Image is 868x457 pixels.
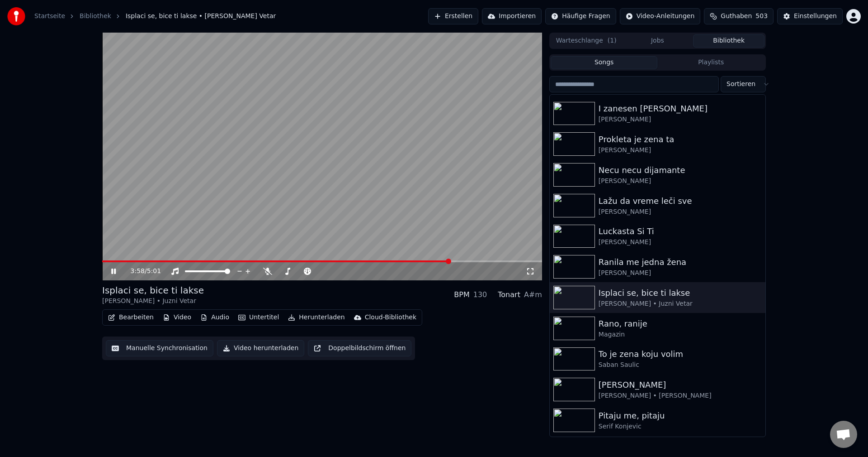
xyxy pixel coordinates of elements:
[599,195,762,207] div: Lažu da vreme leči sve
[599,133,762,146] div: Prokleta je zena ta
[7,7,25,25] img: youka
[34,12,65,21] a: Startseite
[599,102,762,115] div: I zanesen [PERSON_NAME]
[599,177,762,186] div: [PERSON_NAME]
[551,34,622,48] button: Warteschlange
[599,299,762,308] div: [PERSON_NAME] • Juzni Vetar
[599,115,762,124] div: [PERSON_NAME]
[482,8,542,24] button: Importieren
[126,12,276,21] span: Isplaci se, bice ti lakse • [PERSON_NAME] Vetar
[159,311,195,324] button: Video
[599,348,762,361] div: To je zena koju volim
[308,340,411,356] button: Doppelbildschirm öffnen
[147,267,161,276] span: 5:01
[545,8,616,24] button: Häufige Fragen
[80,12,111,21] a: Bibliothek
[235,311,283,324] button: Untertitel
[777,8,843,24] button: Einstellungen
[599,225,762,238] div: Luckasta Si Ti
[217,340,304,356] button: Video herunterladen
[599,422,762,431] div: Serif Konjevic
[599,409,762,422] div: Pitaju me, pitaju
[104,311,157,324] button: Bearbeiten
[599,317,762,330] div: Rano, ranije
[473,289,487,300] div: 130
[524,289,542,300] div: A#m
[599,379,762,391] div: [PERSON_NAME]
[34,12,276,21] nav: breadcrumb
[599,287,762,299] div: Isplaci se, bice ti lakse
[704,8,774,24] button: Guthaben503
[365,313,416,322] div: Cloud-Bibliothek
[599,330,762,339] div: Magazin
[599,391,762,400] div: [PERSON_NAME] • [PERSON_NAME]
[284,311,348,324] button: Herunterladen
[599,256,762,269] div: Ranila me jedna žena
[498,289,520,300] div: Tonart
[599,269,762,278] div: [PERSON_NAME]
[102,297,204,306] div: [PERSON_NAME] • Juzni Vetar
[197,311,233,324] button: Audio
[721,12,752,21] span: Guthaben
[599,238,762,247] div: [PERSON_NAME]
[131,267,152,276] div: /
[599,207,762,216] div: [PERSON_NAME]
[551,56,658,69] button: Songs
[693,34,764,48] button: Bibliothek
[428,8,478,24] button: Erstellen
[608,36,617,45] span: ( 1 )
[620,8,701,24] button: Video-Anleitungen
[830,421,857,448] div: Chat öffnen
[622,34,693,48] button: Jobs
[657,56,764,69] button: Playlists
[599,146,762,155] div: [PERSON_NAME]
[726,80,755,89] span: Sortieren
[454,289,469,300] div: BPM
[599,164,762,177] div: Necu necu dijamante
[131,267,145,276] span: 3:58
[102,284,204,297] div: Isplaci se, bice ti lakse
[794,12,837,21] div: Einstellungen
[599,361,762,370] div: Saban Saulic
[106,340,213,356] button: Manuelle Synchronisation
[755,12,768,21] span: 503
